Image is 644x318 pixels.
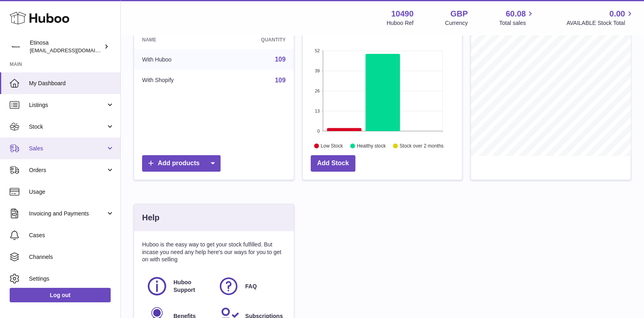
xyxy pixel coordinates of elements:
[315,109,320,113] text: 13
[275,56,286,63] a: 109
[315,48,320,53] text: 52
[29,275,114,283] span: Settings
[29,123,106,131] span: Stock
[321,143,343,149] text: Low Stock
[10,288,111,302] a: Log out
[173,279,209,294] span: Huboo Support
[134,49,220,70] td: With Huboo
[29,80,114,87] span: My Dashboard
[311,155,355,172] a: Add Stock
[315,88,320,93] text: 26
[609,8,625,19] span: 0.00
[30,39,102,54] div: Etinosa
[357,143,386,149] text: Healthy stock
[245,283,257,290] span: FAQ
[29,253,114,261] span: Channels
[29,188,114,196] span: Usage
[29,210,106,217] span: Invoicing and Payments
[275,77,286,84] a: 109
[400,143,444,149] text: Stock over 2 months
[220,31,294,49] th: Quantity
[450,8,468,19] strong: GBP
[315,68,320,73] text: 39
[445,19,468,27] div: Currency
[146,275,210,297] a: Huboo Support
[29,232,114,239] span: Cases
[566,19,634,27] span: AVAILABLE Stock Total
[29,166,106,174] span: Orders
[142,212,159,223] h3: Help
[134,70,220,91] td: With Shopify
[10,41,22,53] img: Wolphuk@gmail.com
[506,8,526,19] span: 60.08
[142,155,221,172] a: Add products
[566,8,634,27] a: 0.00 AVAILABLE Stock Total
[142,241,286,264] p: Huboo is the easy way to get your stock fulfilled. But incase you need any help here's our ways f...
[317,129,320,133] text: 0
[29,101,106,109] span: Listings
[134,31,220,49] th: Name
[387,19,414,27] div: Huboo Ref
[499,8,535,27] a: 60.08 Total sales
[499,19,535,27] span: Total sales
[30,47,118,53] span: [EMAIL_ADDRESS][DOMAIN_NAME]
[391,8,414,19] strong: 10490
[29,145,106,152] span: Sales
[218,275,281,297] a: FAQ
